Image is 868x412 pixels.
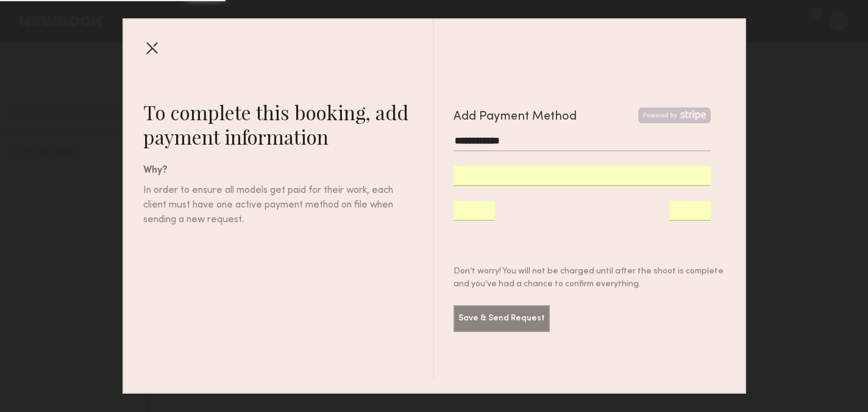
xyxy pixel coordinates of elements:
div: Add Payment Method [454,108,577,126]
div: In order to ensure all models get paid for their work, each client must have one active payment m... [143,183,394,227]
iframe: Secure card number input frame [454,170,711,181]
iframe: Secure CVC input frame [669,204,711,216]
div: Why? [143,164,433,178]
div: Don’t worry! You will not be charged until after the shoot is complete and you’ve had a chance to... [454,265,725,291]
div: To complete this booking, add payment information [143,100,433,149]
iframe: Secure expiration date input frame [454,204,495,216]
